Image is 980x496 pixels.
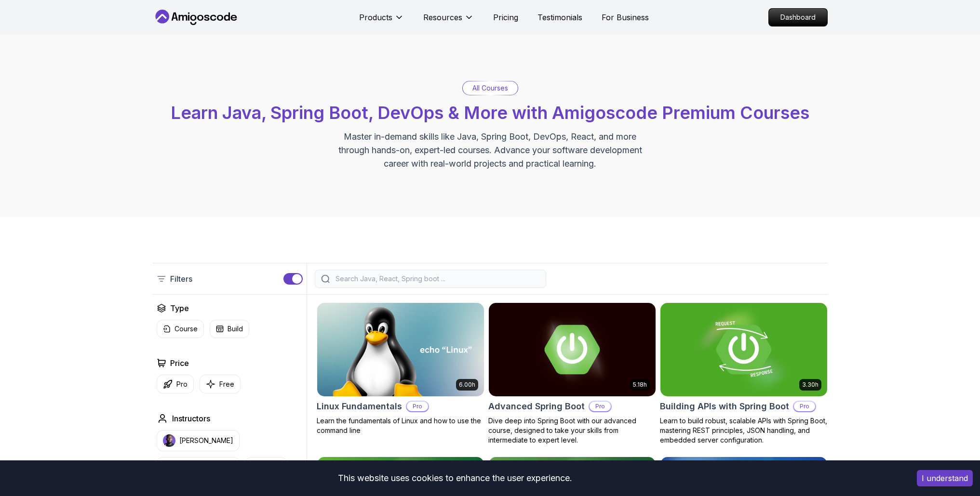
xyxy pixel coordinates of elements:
[334,274,540,284] input: Search Java, React, Spring boot ...
[157,320,204,338] button: Course
[171,102,809,123] span: Learn Java, Spring Boot, DevOps & More with Amigoscode Premium Courses
[157,375,194,393] button: Pro
[660,400,789,413] h2: Building APIs with Spring Boot
[488,400,585,413] h2: Advanced Spring Boot
[170,357,189,369] h2: Price
[488,302,656,445] a: Advanced Spring Boot card5.18hAdvanced Spring BootProDive deep into Spring Boot with our advanced...
[176,379,188,389] p: Pro
[459,381,475,389] p: 6.00h
[917,470,973,486] button: Accept cookies
[660,416,828,445] p: Learn to build robust, scalable APIs with Spring Boot, mastering REST principles, JSON handling, ...
[317,302,484,435] a: Linux Fundamentals card6.00hLinux FundamentalsProLearn the fundamentals of Linux and how to use t...
[359,12,392,23] p: Products
[317,303,484,396] img: Linux Fundamentals card
[602,12,649,23] a: For Business
[170,302,189,314] h2: Type
[210,320,249,338] button: Build
[317,400,402,413] h2: Linux Fundamentals
[7,468,902,489] div: This website uses cookies to enhance the user experience.
[200,375,241,393] button: Free
[245,457,287,478] button: instructor imgAbz
[157,430,240,451] button: instructor img[PERSON_NAME]
[175,324,198,334] p: Course
[633,381,647,389] p: 5.18h
[493,12,518,23] a: Pricing
[768,8,828,26] a: Dashboard
[423,12,474,31] button: Resources
[407,402,428,411] p: Pro
[590,402,611,411] p: Pro
[660,303,827,396] img: Building APIs with Spring Boot card
[163,434,175,447] img: instructor img
[769,9,827,26] p: Dashboard
[228,324,243,334] p: Build
[317,416,484,435] p: Learn the fundamentals of Linux and how to use the command line
[170,273,192,285] p: Filters
[172,413,210,424] h2: Instructors
[423,12,462,23] p: Resources
[794,402,815,411] p: Pro
[219,379,234,389] p: Free
[660,302,828,445] a: Building APIs with Spring Boot card3.30hBuilding APIs with Spring BootProLearn to build robust, s...
[157,457,240,478] button: instructor img[PERSON_NAME]
[359,12,404,31] button: Products
[537,12,582,23] a: Testimonials
[328,130,652,170] p: Master in-demand skills like Java, Spring Boot, DevOps, React, and more through hands-on, expert-...
[179,436,233,445] p: [PERSON_NAME]
[802,381,819,389] p: 3.30h
[472,83,508,93] p: All Courses
[488,416,656,445] p: Dive deep into Spring Boot with our advanced course, designed to take your skills from intermedia...
[489,303,656,396] img: Advanced Spring Boot card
